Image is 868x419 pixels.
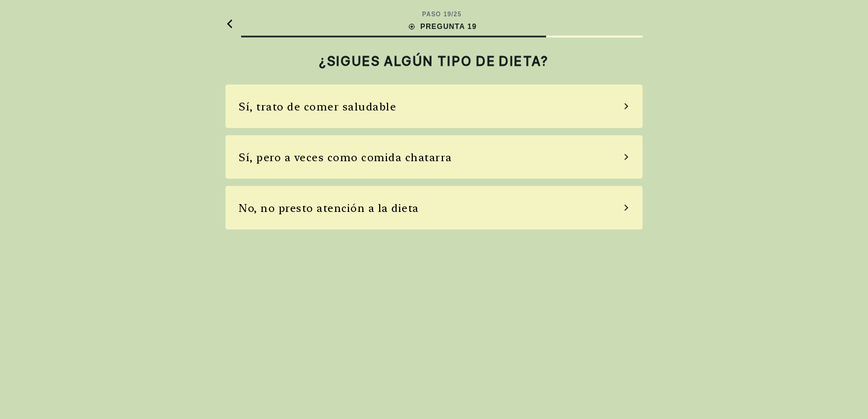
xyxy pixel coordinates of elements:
[225,53,643,69] h2: ¿SIGUES ALGÚN TIPO DE DIETA?
[239,200,419,216] div: No, no presto atención a la dieta
[422,10,461,19] div: PASO 19 / 25
[407,21,477,32] div: PREGUNTA 19
[239,98,396,115] div: Sí, trato de comer saludable
[239,149,452,165] div: Sí, pero a veces como comida chatarra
